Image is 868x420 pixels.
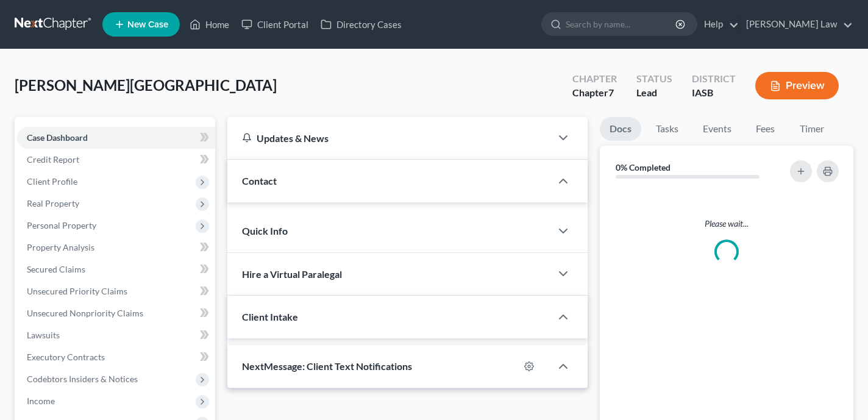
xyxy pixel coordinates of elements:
div: IASB [692,86,736,100]
span: Client Profile [27,176,77,187]
span: Secured Claims [27,264,85,274]
a: Home [183,13,235,35]
a: Unsecured Nonpriority Claims [17,302,215,324]
a: Unsecured Priority Claims [17,280,215,302]
div: Lead [636,86,672,100]
span: Executory Contracts [27,352,105,362]
a: Docs [600,117,641,141]
a: Directory Cases [315,13,408,35]
a: Client Portal [235,13,315,35]
div: Status [636,72,672,86]
div: Chapter [572,72,617,86]
span: 7 [608,87,614,98]
strong: 0% Completed [616,162,671,173]
span: New Case [127,20,168,29]
div: District [692,72,736,86]
span: NextMessage: Client Text Notifications [242,360,412,372]
a: [PERSON_NAME] Law [740,13,853,35]
span: Client Intake [242,311,298,322]
a: Credit Report [17,149,215,171]
a: Executory Contracts [17,346,215,368]
a: Fees [746,117,785,141]
a: Help [698,13,739,35]
a: Secured Claims [17,258,215,280]
span: Unsecured Nonpriority Claims [27,308,143,318]
a: Tasks [646,117,688,141]
span: Real Property [27,198,79,208]
span: Credit Report [27,154,79,165]
span: [PERSON_NAME][GEOGRAPHIC_DATA] [15,76,277,94]
span: Income [27,396,55,406]
span: Codebtors Insiders & Notices [27,374,138,384]
a: Timer [790,117,834,141]
span: Unsecured Priority Claims [27,286,127,296]
button: Preview [755,72,839,99]
a: Property Analysis [17,237,215,258]
span: Personal Property [27,220,96,230]
div: Chapter [572,86,617,100]
span: Quick Info [242,225,288,237]
div: Updates & News [242,132,536,144]
a: Events [693,117,741,141]
span: Lawsuits [27,330,60,340]
span: Contact [242,175,277,187]
a: Lawsuits [17,324,215,346]
input: Search by name... [566,13,677,35]
span: Property Analysis [27,242,94,252]
a: Case Dashboard [17,127,215,149]
p: Please wait... [610,218,844,230]
span: Hire a Virtual Paralegal [242,268,342,280]
span: Case Dashboard [27,132,88,143]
